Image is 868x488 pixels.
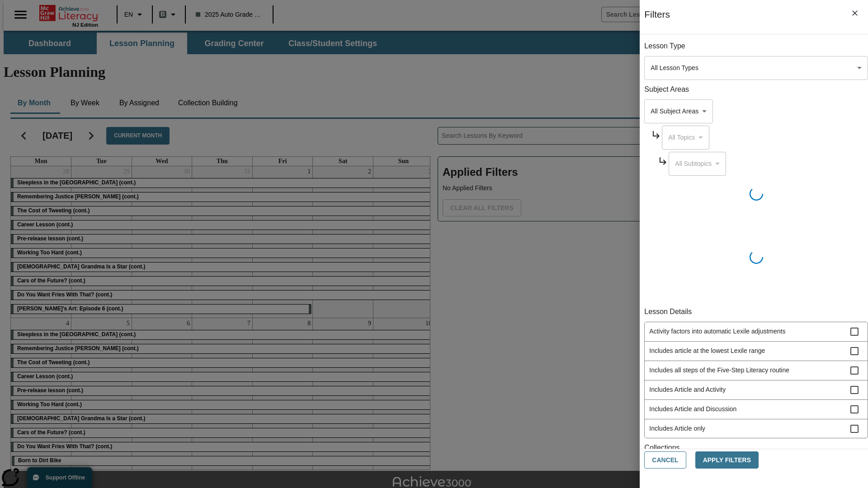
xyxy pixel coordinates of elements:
div: Select a Subject Area [644,99,713,123]
span: Activity factors into automatic Lexile adjustments [649,327,850,336]
button: Close Filters side menu [845,4,864,23]
button: Cancel [644,451,686,469]
div: Select a Subject Area [669,152,726,176]
div: Includes all steps of the Five-Step Literacy routine [645,361,868,380]
div: Includes Article and Discussion [645,400,868,419]
ul: Lesson Details [644,322,868,438]
div: Includes article at the lowest Lexile range [645,342,868,361]
p: Subject Areas [644,84,868,95]
div: Select a Subject Area [662,126,709,150]
div: Includes Article and Activity [645,380,868,400]
span: Includes Article and Discussion [649,404,850,414]
div: Select a lesson type [644,56,868,80]
span: Includes Article and Activity [649,385,850,394]
span: Includes Article only [649,424,850,433]
div: Activity factors into automatic Lexile adjustments [645,322,868,342]
span: Includes all steps of the Five-Step Literacy routine [649,366,850,375]
div: Includes Article only [645,419,868,439]
h1: Filters [644,9,670,34]
p: Lesson Details [644,307,868,317]
p: Collections [644,443,868,453]
p: Lesson Type [644,41,868,52]
button: Apply Filters [695,451,759,469]
span: Includes article at the lowest Lexile range [649,346,850,356]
